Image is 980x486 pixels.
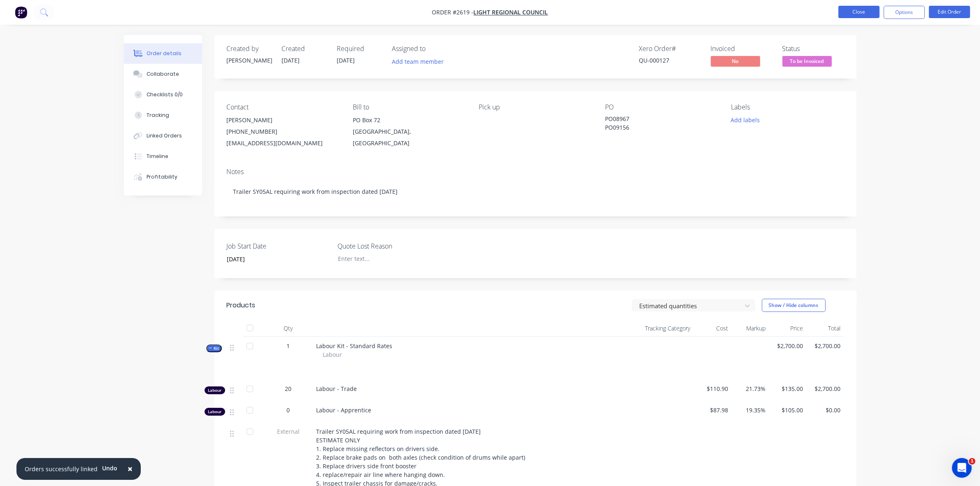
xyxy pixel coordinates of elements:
div: Xero Order # [639,45,701,53]
div: Linked Orders [147,132,182,140]
div: [PERSON_NAME] [227,56,272,65]
span: 21.73% [735,384,766,393]
div: Invoiced [711,45,773,53]
div: Labour [205,386,225,394]
span: $2,700.00 [810,342,840,350]
div: Pick up [479,103,591,111]
div: Cost [694,320,731,337]
div: [PHONE_NUMBER] [227,126,340,137]
div: [EMAIL_ADDRESS][DOMAIN_NAME] [227,137,340,149]
span: [DATE] [337,56,355,64]
div: Qty [264,320,313,337]
iframe: Intercom live chat [952,458,972,478]
label: Job Start Date [227,241,330,251]
span: $2,700.00 [772,342,803,350]
div: Status [782,45,844,53]
span: $105.00 [772,406,803,414]
input: Enter date [221,253,324,265]
span: $0.00 [810,406,840,414]
div: QU-000127 [639,56,701,65]
button: Edit Order [929,6,970,18]
button: Add labels [726,114,764,126]
button: Close [119,459,141,479]
div: Checklists 0/0 [147,91,183,98]
button: Timeline [124,146,202,167]
button: Linked Orders [124,126,202,146]
span: No [711,56,760,66]
span: 1 [287,342,290,350]
span: × [128,463,133,474]
span: Labour [323,350,342,359]
div: Markup [731,320,769,337]
span: 19.35% [735,406,766,414]
button: Kit [206,344,222,352]
span: 0 [287,406,290,414]
img: Factory [15,6,27,19]
span: To be Invoiced [782,56,832,66]
a: Light Regional Council [474,9,548,16]
div: Created by [227,45,272,53]
div: PO Box 72 [353,114,466,126]
span: $87.98 [697,406,728,414]
div: Products [227,300,256,310]
div: Orders successfully linked [25,465,98,473]
div: Total [806,320,844,337]
div: [GEOGRAPHIC_DATA], [GEOGRAPHIC_DATA] [353,126,466,149]
span: 1 [969,458,975,465]
div: Required [337,45,382,53]
button: Undo [98,462,122,474]
span: Labour - Trade [317,385,357,393]
span: Labour Kit - Standard Rates [317,342,393,350]
div: Trailer SY05AL requiring work from inspection dated [DATE] [227,179,844,204]
div: PO Box 72[GEOGRAPHIC_DATA], [GEOGRAPHIC_DATA] [353,114,466,149]
label: Quote Lost Reason [338,241,440,251]
span: $110.90 [697,384,728,393]
div: Contact [227,103,340,111]
span: [DATE] [282,56,300,64]
button: Tracking [124,105,202,126]
div: PO [605,103,718,111]
div: Notes [227,168,844,176]
div: Collaborate [147,70,179,78]
button: Add team member [387,56,448,67]
div: Tracking Category [601,320,694,337]
div: Price [769,320,806,337]
div: Profitability [147,173,177,181]
div: Labels [731,103,844,111]
div: [PERSON_NAME] [227,114,340,126]
div: Created [282,45,327,53]
div: Assigned to [392,45,475,53]
button: Collaborate [124,64,202,84]
div: Tracking [147,112,169,119]
span: Kit [209,345,219,351]
div: Labour [205,408,225,416]
span: $2,700.00 [810,384,840,393]
span: Labour - Apprentice [317,406,372,414]
div: Timeline [147,153,168,160]
div: [PERSON_NAME][PHONE_NUMBER][EMAIL_ADDRESS][DOMAIN_NAME] [227,114,340,149]
div: Bill to [353,103,466,111]
button: Show / Hide columns [762,299,826,312]
button: Options [884,6,925,19]
button: Add team member [392,56,448,67]
span: Order #2619 - [432,9,474,16]
button: Close [838,6,880,18]
button: To be Invoiced [782,56,832,68]
div: PO08967 PO09156 [605,114,708,132]
span: $135.00 [772,384,803,393]
div: Order details [147,50,182,57]
button: Checklists 0/0 [124,84,202,105]
span: 20 [285,384,292,393]
button: Order details [124,43,202,64]
button: Profitability [124,167,202,187]
span: External [267,427,310,436]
